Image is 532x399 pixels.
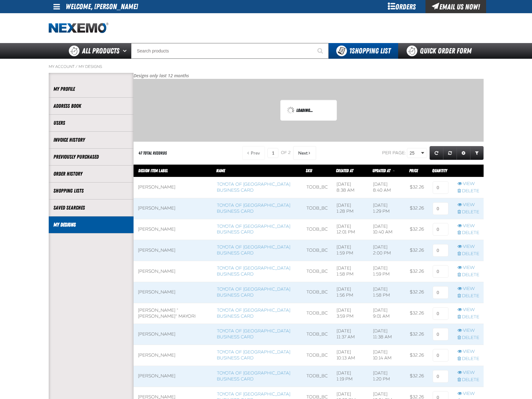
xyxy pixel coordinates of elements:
td: [DATE] 3:59 PM [332,303,369,324]
td: [PERSON_NAME] [134,324,212,345]
a: View row action [458,307,479,313]
td: [PERSON_NAME] [134,219,212,240]
a: View row action [458,286,479,292]
a: Reset grid action [443,146,457,160]
a: View row action [458,349,479,355]
a: Saved Searches [53,204,129,211]
a: Toyota of [GEOGRAPHIC_DATA] Business Card [217,182,290,193]
a: Delete row action [458,377,479,383]
img: Nexemo logo [49,23,108,34]
a: My Account [49,64,74,69]
a: Delete row action [458,356,479,362]
td: [DATE] 1:28 PM [332,198,369,219]
button: Start Searching [313,43,329,59]
a: Users [53,119,129,127]
a: View row action [458,370,479,376]
input: 0 [433,202,448,215]
td: [DATE] 1:59 PM [369,261,405,282]
input: Current page number [267,148,278,158]
td: TODB_BC [302,324,332,345]
a: My Designs [79,64,102,69]
input: 0 [433,223,448,236]
td: $32.26 [405,345,428,366]
a: Toyota of [GEOGRAPHIC_DATA] Business Card [217,287,290,298]
a: Home [49,23,108,34]
a: View row action [458,223,479,229]
a: SKU [306,168,312,173]
input: 0 [433,286,448,299]
a: Delete row action [458,188,479,194]
td: TODB_BC [302,198,332,219]
span: All Products [82,45,119,57]
td: TODB_BC [302,303,332,324]
div: 47 total records [139,150,167,156]
a: Toyota of [GEOGRAPHIC_DATA] Business Card [217,328,290,340]
a: Expand or Collapse Grid Settings [457,146,470,160]
td: [DATE] 11:38 AM [369,324,405,345]
td: [DATE] 1:59 PM [332,240,369,261]
input: 0 [433,181,448,194]
a: View row action [458,328,479,334]
a: Updated At [372,168,391,173]
input: Search [131,43,329,59]
a: Toyota of [GEOGRAPHIC_DATA] Business Card [217,370,290,382]
td: TODB_BC [302,282,332,303]
td: $32.26 [405,303,428,324]
a: Delete row action [458,272,479,278]
a: Order History [53,170,129,178]
span: of 2 [281,150,291,156]
input: 0 [433,349,448,362]
td: [PERSON_NAME] [134,240,212,261]
a: Address Book [53,102,129,110]
td: TODB_BC [302,177,332,198]
a: Name [216,168,225,173]
td: [PERSON_NAME] [134,366,212,387]
a: Created At [336,168,353,173]
td: [DATE] 1:20 PM [369,366,405,387]
nav: Breadcrumbs [49,64,484,69]
button: You have 1 Shopping List. Open to view details [329,43,398,59]
td: TODB_BC [302,261,332,282]
span: Design Item Label [138,168,168,173]
td: $32.26 [405,198,428,219]
td: [PERSON_NAME] [134,177,212,198]
a: Delete row action [458,293,479,299]
span: 25 [410,150,420,156]
td: $32.26 [405,177,428,198]
a: Delete row action [458,335,479,341]
a: Quick Order Form [398,43,483,59]
div: Loading... [287,107,330,114]
a: Toyota of [GEOGRAPHIC_DATA] Business Card [217,203,290,214]
td: [DATE] 10:14 AM [369,345,405,366]
td: TODB_BC [302,219,332,240]
td: [PERSON_NAME] [134,345,212,366]
p: Designs only last 12 months [134,73,484,79]
td: $32.26 [405,324,428,345]
td: $32.26 [405,261,428,282]
a: Toyota of [GEOGRAPHIC_DATA] Business Card [217,224,290,235]
th: Row actions [453,165,484,177]
a: Refresh grid action [430,146,443,160]
td: TODB_BC [302,240,332,261]
input: 0 [433,307,448,320]
a: My Designs [53,221,129,228]
a: Shopping Lists [53,187,129,194]
td: TODB_BC [302,345,332,366]
td: [PERSON_NAME] [134,282,212,303]
td: [PERSON_NAME] [134,198,212,219]
a: View row action [458,244,479,250]
a: Invoice History [53,136,129,144]
td: [DATE] 9:01 AM [369,303,405,324]
a: Toyota of [GEOGRAPHIC_DATA] Business Card [217,244,290,256]
span: Quantity [432,168,447,173]
a: Delete row action [458,251,479,257]
button: Open All Products pages [121,43,131,59]
td: [PERSON_NAME] "[PERSON_NAME]" Mayori [134,303,212,324]
td: [DATE] 1:58 PM [332,261,369,282]
a: Delete row action [458,230,479,236]
td: [DATE] 2:00 PM [369,240,405,261]
td: TODB_BC [302,366,332,387]
td: [DATE] 8:38 AM [332,177,369,198]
